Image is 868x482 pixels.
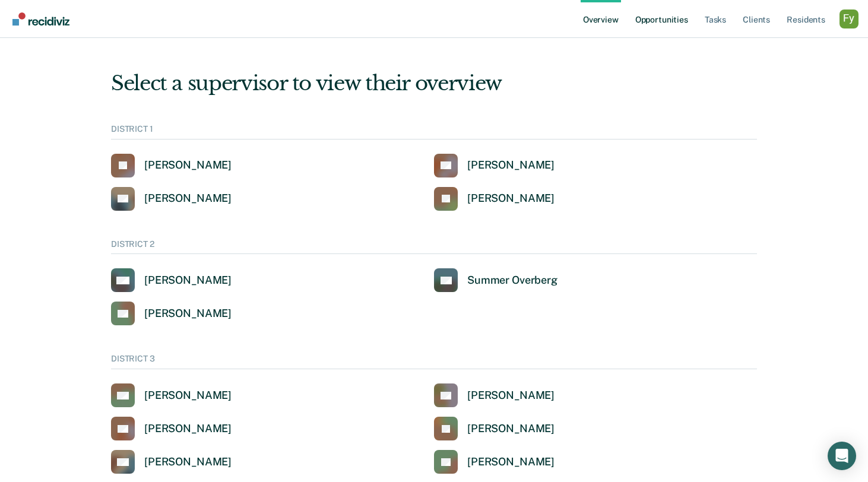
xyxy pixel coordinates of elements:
div: [PERSON_NAME] [144,455,232,469]
img: Recidiviz [12,12,69,26]
div: [PERSON_NAME] [144,307,232,321]
div: [PERSON_NAME] [144,158,232,172]
a: [PERSON_NAME] [434,450,555,474]
div: [PERSON_NAME] [144,274,232,287]
div: Open Intercom Messenger [828,442,856,470]
div: DISTRICT 3 [111,354,757,369]
button: Profile dropdown button [840,9,859,28]
a: [PERSON_NAME] [111,187,232,211]
div: Select a supervisor to view their overview [111,71,757,96]
div: DISTRICT 1 [111,124,757,139]
div: DISTRICT 2 [111,239,757,255]
div: [PERSON_NAME] [144,422,232,436]
a: [PERSON_NAME] [434,187,555,211]
a: [PERSON_NAME] [434,383,555,407]
a: [PERSON_NAME] [111,450,232,474]
div: [PERSON_NAME] [467,158,555,172]
div: [PERSON_NAME] [467,455,555,469]
div: [PERSON_NAME] [144,389,232,402]
div: [PERSON_NAME] [144,192,232,205]
a: [PERSON_NAME] [111,268,232,292]
a: [PERSON_NAME] [111,417,232,440]
a: [PERSON_NAME] [111,154,232,177]
div: [PERSON_NAME] [467,192,555,205]
div: Summer Overberg [467,274,557,287]
a: [PERSON_NAME] [434,417,555,440]
div: [PERSON_NAME] [467,422,555,436]
a: Summer Overberg [434,268,557,292]
a: [PERSON_NAME] [111,302,232,325]
div: [PERSON_NAME] [467,389,555,402]
a: [PERSON_NAME] [111,383,232,407]
a: [PERSON_NAME] [434,154,555,177]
